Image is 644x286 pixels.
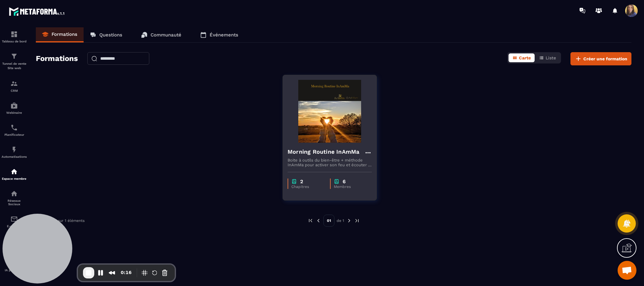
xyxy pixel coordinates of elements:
[99,32,122,38] p: Questions
[9,6,65,17] img: logo
[316,218,321,223] img: prev
[346,218,352,223] img: next
[36,27,84,42] a: Formations
[308,218,313,223] img: prev
[151,32,181,38] p: Communauté
[10,124,18,131] img: scheduler
[10,190,18,197] img: social-network
[36,52,78,65] h2: Formations
[288,158,372,167] p: Boite à outils du bien-être + méthode InAmMa pour activer son feu et écouter la voix de son coeur...
[2,89,27,92] p: CRM
[2,155,27,158] p: Automatisations
[52,31,77,37] p: Formations
[2,111,27,114] p: Webinaire
[210,32,238,38] p: Événements
[2,233,27,255] a: accountantaccountantComptabilité
[343,179,346,184] p: 6
[10,80,18,87] img: formation
[10,146,18,153] img: automations
[300,179,303,184] p: 2
[2,268,27,272] p: IA prospects
[570,52,631,65] button: Créer une formation
[288,147,359,156] h4: Morning Routine InAmMa
[84,27,129,42] a: Questions
[288,80,372,143] img: formation-background
[291,184,324,189] p: Chapitres
[519,55,531,60] span: Carte
[10,102,18,109] img: automations
[354,218,360,223] img: next
[2,48,27,75] a: formationformationTunnel de vente Site web
[10,168,18,175] img: automations
[583,56,627,62] span: Créer une formation
[194,27,245,42] a: Événements
[2,97,27,119] a: automationsautomationsWebinaire
[618,261,636,280] div: Ouvrir le chat
[2,75,27,97] a: formationformationCRM
[10,52,18,60] img: formation
[10,30,18,38] img: formation
[2,185,27,211] a: social-networksocial-networkRéseaux Sociaux
[337,218,344,223] p: de 1
[546,55,556,60] span: Liste
[2,163,27,185] a: automationsautomationsEspace membre
[2,177,27,180] p: Espace membre
[2,26,27,48] a: formationformationTableau de bord
[135,27,188,42] a: Communauté
[2,224,27,228] p: E-mailing
[2,40,27,43] p: Tableau de bord
[2,119,27,141] a: schedulerschedulerPlanificateur
[535,53,560,62] button: Liste
[2,199,27,206] p: Réseaux Sociaux
[334,184,366,189] p: Membres
[2,211,27,233] a: emailemailE-mailing
[323,215,334,227] p: 01
[2,246,27,250] p: Comptabilité
[509,53,535,62] button: Carte
[2,62,27,70] p: Tunnel de vente Site web
[291,179,297,184] img: chapter
[2,133,27,136] p: Planificateur
[334,179,339,184] img: chapter
[2,141,27,163] a: automationsautomationsAutomatisations
[283,75,385,208] a: formation-backgroundMorning Routine InAmMaBoite à outils du bien-être + méthode InAmMa pour activ...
